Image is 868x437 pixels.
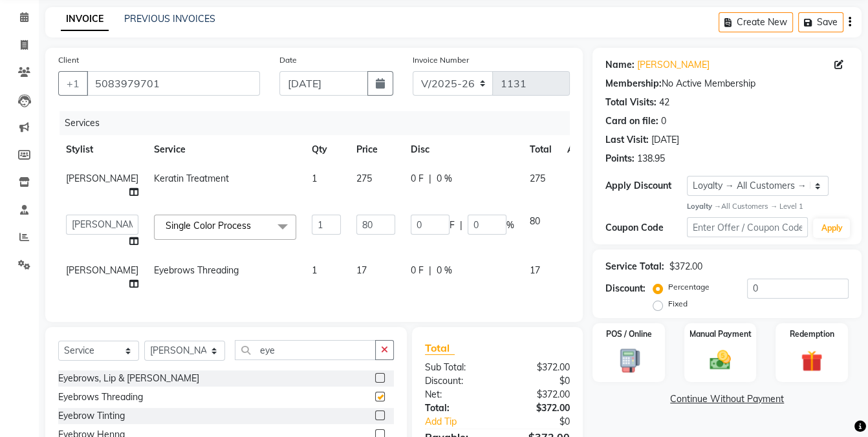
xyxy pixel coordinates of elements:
div: Discount: [605,282,646,295]
a: Continue Without Payment [595,392,859,406]
div: $372.00 [497,361,580,374]
div: $372.00 [497,401,580,415]
div: Total: [415,401,497,415]
th: Price [349,135,403,164]
button: Create New [719,12,793,32]
div: $0 [497,374,580,388]
label: Percentage [668,281,710,293]
img: _cash.svg [703,348,738,372]
span: 17 [530,264,540,276]
th: Stylist [58,135,146,164]
div: Name: [605,58,635,72]
div: $372.00 [669,260,702,273]
span: Keratin Treatment [154,173,229,184]
div: [DATE] [651,133,679,147]
span: [PERSON_NAME] [66,264,138,276]
div: Card on file: [605,114,658,128]
a: x [251,220,257,231]
span: 0 % [437,172,452,186]
button: Save [798,12,843,32]
div: Service Total: [605,260,664,273]
div: Services [60,111,580,135]
div: $0 [511,415,580,429]
label: Client [58,54,79,66]
strong: Loyalty → [687,202,721,211]
div: Apply Discount [605,179,686,193]
button: Apply [813,218,850,238]
span: 17 [356,264,367,276]
th: Qty [304,135,349,164]
span: 0 F [411,264,424,277]
span: 0 F [411,172,424,186]
a: INVOICE [61,8,109,31]
span: Eyebrows Threading [154,264,239,276]
th: Disc [403,135,522,164]
div: Net: [415,388,497,401]
span: 275 [356,173,372,184]
span: 275 [530,173,545,184]
label: Fixed [668,298,688,310]
span: Total [425,341,455,355]
span: 1 [312,264,317,276]
span: Single Color Process [166,220,251,231]
span: % [506,218,514,232]
div: Last Visit: [605,133,649,147]
th: Total [522,135,559,164]
label: POS / Online [606,328,652,340]
span: 0 % [437,264,452,277]
div: No Active Membership [605,77,849,91]
img: _pos-terminal.svg [611,348,646,374]
a: [PERSON_NAME] [637,58,710,72]
div: Membership: [605,77,662,91]
span: | [460,218,462,232]
div: Sub Total: [415,361,497,374]
a: PREVIOUS INVOICES [124,13,215,25]
span: | [429,172,431,186]
div: Points: [605,152,635,165]
span: F [450,218,455,232]
div: Total Visits: [605,96,656,109]
span: [PERSON_NAME] [66,173,138,184]
div: 0 [661,114,666,128]
a: Add Tip [415,415,511,429]
input: Enter Offer / Coupon Code [687,217,808,237]
button: +1 [58,71,88,96]
span: 80 [530,215,540,227]
input: Search by Name/Mobile/Email/Code [87,71,260,96]
div: 138.95 [637,152,665,165]
label: Redemption [789,328,834,340]
div: Coupon Code [605,221,686,235]
span: | [429,264,431,277]
th: Service [146,135,304,164]
div: All Customers → Level 1 [687,201,849,212]
th: Action [559,135,602,164]
span: 1 [312,173,317,184]
div: Discount: [415,374,497,388]
label: Invoice Number [413,54,469,66]
label: Manual Payment [689,328,751,340]
div: Eyebrows Threading [58,390,143,404]
label: Date [279,54,297,66]
div: Eyebrows, Lip & [PERSON_NAME] [58,372,199,385]
div: $372.00 [497,388,580,401]
input: Search or Scan [235,340,376,360]
div: 42 [659,96,669,109]
img: _gift.svg [794,348,829,374]
div: Eyebrow Tinting [58,409,125,423]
